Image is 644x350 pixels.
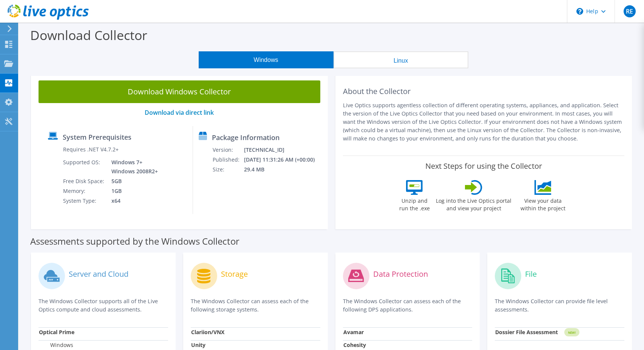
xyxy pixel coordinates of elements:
[343,297,473,314] p: The Windows Collector can assess each of the following DPS applications.
[436,195,512,212] label: Log into the Live Optics portal and view your project
[221,270,248,278] label: Storage
[63,186,106,196] td: Memory:
[568,330,576,335] tspan: NEW!
[39,341,73,349] label: Windows
[39,80,320,103] a: Download Windows Collector
[199,51,334,68] button: Windows
[191,328,224,336] strong: Clariion/VNX
[244,145,324,155] td: [TECHNICAL_ID]
[106,176,159,186] td: 5GB
[63,196,106,206] td: System Type:
[334,51,468,68] button: Linux
[212,134,280,141] label: Package Information
[576,8,583,15] svg: \n
[39,328,74,336] strong: Optical Prime
[244,155,324,165] td: [DATE] 11:31:26 AM (+00:00)
[212,145,244,155] td: Version:
[343,341,366,348] strong: Cohesity
[624,5,636,17] span: RE
[397,195,432,212] label: Unzip and run the .exe
[106,157,159,176] td: Windows 7+ Windows 2008R2+
[69,270,128,278] label: Server and Cloud
[212,165,244,174] td: Size:
[516,195,570,212] label: View your data within the project
[343,328,364,336] strong: Avamar
[63,157,106,176] td: Supported OS:
[495,328,558,336] strong: Dossier File Assessment
[212,155,244,165] td: Published:
[343,87,625,96] h2: About the Collector
[425,162,542,171] label: Next Steps for using the Collector
[191,341,205,348] strong: Unity
[525,270,537,278] label: File
[373,270,428,278] label: Data Protection
[30,26,147,44] label: Download Collector
[63,146,119,153] label: Requires .NET V4.7.2+
[63,176,106,186] td: Free Disk Space:
[63,133,131,141] label: System Prerequisites
[191,297,320,314] p: The Windows Collector can assess each of the following storage systems.
[106,196,159,206] td: x64
[30,237,239,245] label: Assessments supported by the Windows Collector
[495,297,624,314] p: The Windows Collector can provide file level assessments.
[145,108,214,117] a: Download via direct link
[106,186,159,196] td: 1GB
[343,101,625,143] p: Live Optics supports agentless collection of different operating systems, appliances, and applica...
[39,297,168,314] p: The Windows Collector supports all of the Live Optics compute and cloud assessments.
[244,165,324,174] td: 29.4 MB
